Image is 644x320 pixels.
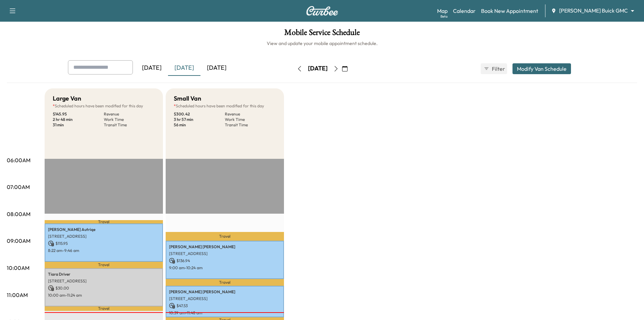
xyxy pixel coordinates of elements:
[45,220,163,223] p: Travel
[169,296,281,301] p: [STREET_ADDRESS]
[168,60,200,76] div: [DATE]
[559,7,628,15] span: [PERSON_NAME] Buick GMC
[174,122,225,128] p: 56 min
[440,14,448,19] div: Beta
[481,63,507,74] button: Filter
[492,65,504,73] span: Filter
[174,111,225,117] p: $ 300.42
[48,272,160,277] p: Tiara Driver
[306,6,338,16] img: Curbee Logo
[225,117,276,122] p: Work Time
[169,251,281,256] p: [STREET_ADDRESS]
[166,279,284,286] p: Travel
[174,103,276,109] p: Scheduled hours have been modified for this day
[136,60,168,76] div: [DATE]
[166,232,284,241] p: Travel
[169,310,281,316] p: 10:39 am - 11:48 am
[53,122,104,128] p: 31 min
[104,122,155,128] p: Transit Time
[308,64,328,73] div: [DATE]
[48,285,160,291] p: $ 30.00
[53,94,81,103] h5: Large Van
[45,262,163,268] p: Travel
[169,258,281,264] p: $ 136.94
[200,60,233,76] div: [DATE]
[169,244,281,250] p: [PERSON_NAME] [PERSON_NAME]
[7,183,30,191] p: 07:00AM
[7,156,30,164] p: 06:00AM
[7,40,637,47] h6: View and update your mobile appointment schedule.
[48,293,160,298] p: 10:00 am - 11:24 am
[104,111,155,117] p: Revenue
[53,111,104,117] p: $ 145.95
[7,291,28,299] p: 11:00AM
[169,289,281,295] p: [PERSON_NAME] [PERSON_NAME]
[53,117,104,122] p: 2 hr 48 min
[48,278,160,284] p: [STREET_ADDRESS]
[48,240,160,247] p: $ 115.95
[437,7,448,15] a: MapBeta
[512,63,571,74] button: Modify Van Schedule
[48,227,160,232] p: [PERSON_NAME] Autriqe
[453,7,476,15] a: Calendar
[225,122,276,128] p: Transit Time
[174,94,201,103] h5: Small Van
[481,7,538,15] a: Book New Appointment
[45,306,163,311] p: Travel
[7,264,29,272] p: 10:00AM
[225,111,276,117] p: Revenue
[7,237,30,245] p: 09:00AM
[169,265,281,271] p: 9:00 am - 10:24 am
[169,303,281,309] p: $ 47.53
[174,117,225,122] p: 3 hr 57 min
[48,248,160,253] p: 8:22 am - 9:46 am
[48,234,160,239] p: [STREET_ADDRESS]
[53,103,155,109] p: Scheduled hours have been modified for this day
[104,117,155,122] p: Work Time
[7,28,637,40] h1: Mobile Service Schedule
[7,210,30,218] p: 08:00AM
